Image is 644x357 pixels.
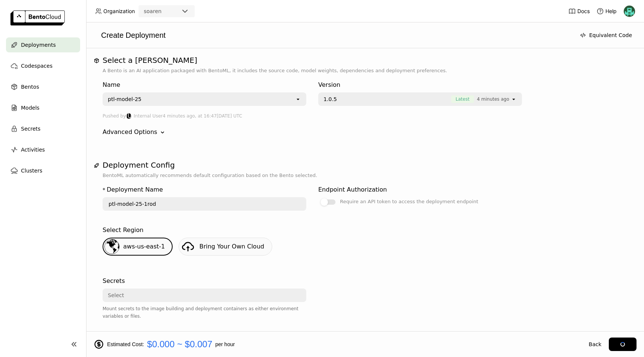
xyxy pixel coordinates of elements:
[147,339,212,350] span: $0.000 ~ $0.007
[94,30,572,40] div: Create Deployment
[575,28,637,42] button: Equivalent Code
[103,80,306,89] div: Name
[179,238,272,256] a: Bring Your Own Cloud
[21,40,56,49] span: Deployments
[126,113,131,119] div: IU
[596,7,617,15] div: Help
[609,338,637,351] button: loading Submit
[162,8,163,15] input: Selected soaren.
[103,277,125,286] div: Secrets
[103,172,628,179] p: BentoML automatically recommends default configuration based on the Bento selected.
[6,142,80,157] a: Activities
[144,7,161,15] div: soaren
[605,8,617,15] span: Help
[103,198,306,210] input: name of deployment (autogenerated if blank)
[477,95,509,103] span: 4 minutes ago
[126,113,132,119] div: Internal User
[123,243,165,250] span: aws-us-east-1
[295,96,301,102] svg: open
[21,82,39,91] span: Bentos
[103,8,135,15] span: Organization
[568,7,590,15] a: Docs
[6,100,80,115] a: Models
[21,103,39,112] span: Models
[107,185,163,194] div: Deployment Name
[103,226,143,235] div: Select Region
[584,338,606,351] button: Back
[103,161,628,170] h1: Deployment Config
[103,128,628,137] div: Advanced Options
[103,305,306,320] div: Mount secrets to the image building and deployment containers as either environment variables or ...
[10,10,65,25] img: logo
[21,166,42,175] span: Clusters
[451,95,474,103] span: Latest
[103,67,628,74] p: A Bento is an AI application packaged with BentoML, it includes the source code, model weights, d...
[103,112,628,120] div: Pushed by 4 minutes ago, at 16:47[DATE] UTC
[624,6,635,17] img: Nhan Le
[510,95,511,103] input: Selected [object Object].
[134,112,162,120] span: Internal User
[577,8,590,15] span: Docs
[103,238,173,256] div: aws-us-east-1
[108,95,142,103] div: ptl-model-25
[318,80,522,89] div: Version
[6,163,80,178] a: Clusters
[323,95,337,103] span: 1.0.5
[21,124,40,133] span: Secrets
[6,121,80,136] a: Secrets
[6,79,80,94] a: Bentos
[21,145,45,154] span: Activities
[6,37,80,52] a: Deployments
[340,197,478,206] div: Require an API token to access the deployment endpoint
[94,339,581,350] div: Estimated Cost: per hour
[159,129,166,136] svg: Down
[103,128,157,137] div: Advanced Options
[6,58,80,73] a: Codespaces
[199,243,264,250] span: Bring Your Own Cloud
[511,96,517,102] svg: open
[21,61,52,70] span: Codespaces
[108,292,124,299] div: Select
[103,56,628,65] h1: Select a [PERSON_NAME]
[318,185,387,194] div: Endpoint Authorization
